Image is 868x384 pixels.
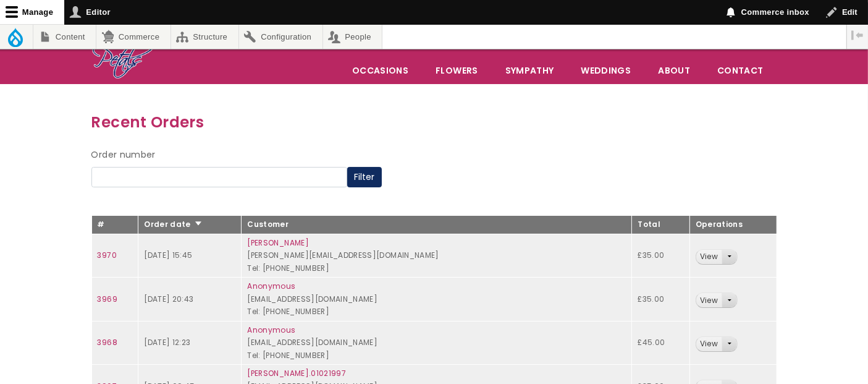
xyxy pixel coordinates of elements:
[98,294,117,304] a: 3969
[247,237,309,248] a: [PERSON_NAME]
[347,167,382,188] button: Filter
[239,25,322,49] a: Configuration
[632,321,689,365] td: £45.00
[171,25,238,49] a: Structure
[492,58,567,83] a: Sympathy
[91,216,138,234] th: #
[242,321,632,365] td: [EMAIL_ADDRESS][DOMAIN_NAME] Tel: [PHONE_NUMBER]
[33,25,96,49] a: Content
[696,293,722,307] a: View
[696,250,722,264] a: View
[242,278,632,322] td: [EMAIL_ADDRESS][DOMAIN_NAME] Tel: [PHONE_NUMBER]
[91,148,156,163] label: Order number
[632,216,689,234] th: Total
[632,278,689,322] td: £35.00
[645,58,703,83] a: About
[91,110,777,134] h3: Recent Orders
[696,337,722,351] a: View
[91,38,155,81] img: Home
[98,337,117,348] a: 3968
[689,216,777,234] th: Operations
[323,25,382,49] a: People
[339,58,421,83] span: Occasions
[632,234,689,278] td: £35.00
[96,25,170,49] a: Commerce
[704,58,776,83] a: Contact
[144,250,192,260] time: [DATE] 15:45
[144,219,203,229] a: Order date
[568,58,644,83] span: Weddings
[247,281,295,291] a: Anonymous
[247,368,346,378] a: [PERSON_NAME].01021997
[423,58,491,83] a: Flowers
[242,216,632,234] th: Customer
[242,234,632,278] td: [PERSON_NAME][EMAIL_ADDRESS][DOMAIN_NAME] Tel: [PHONE_NUMBER]
[247,325,295,335] a: Anonymous
[144,337,190,348] time: [DATE] 12:23
[98,250,117,260] a: 3970
[847,25,868,46] button: Vertical orientation
[144,294,193,304] time: [DATE] 20:43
